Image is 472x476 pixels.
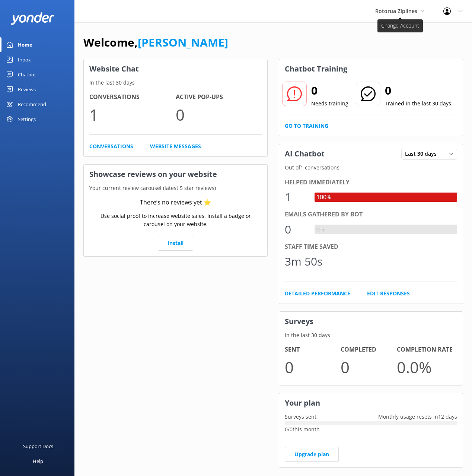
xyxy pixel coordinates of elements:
[341,345,396,355] h4: Completed
[279,393,463,413] h3: Your plan
[315,225,326,234] div: 0%
[89,142,133,150] a: Conversations
[285,220,307,238] div: 0
[311,82,348,99] h2: 0
[158,236,193,251] a: Install
[150,142,201,150] a: Website Messages
[84,59,267,79] h3: Website Chat
[279,59,353,79] h3: Chatbot Training
[385,99,451,108] p: Trained in the last 30 days
[83,34,228,51] h1: Welcome,
[279,312,463,331] h3: Surveys
[285,122,328,130] a: Go to Training
[84,184,267,192] p: Your current review carousel (latest 5 star reviews)
[84,79,267,87] p: In the last 30 days
[33,454,43,469] div: Help
[285,178,457,187] div: Helped immediately
[341,355,396,380] p: 0
[285,355,341,380] p: 0
[385,82,451,99] h2: 0
[279,144,330,164] h3: AI Chatbot
[89,92,176,102] h4: Conversations
[18,37,32,52] div: Home
[18,112,36,127] div: Settings
[285,253,322,270] div: 3m 50s
[138,35,228,50] a: [PERSON_NAME]
[18,97,46,112] div: Recommend
[315,193,333,202] div: 100%
[23,439,53,454] div: Support Docs
[89,212,262,229] p: Use social proof to increase website sales. Install a badge or carousel on your website.
[367,289,410,298] a: Edit Responses
[397,355,453,380] p: 0.0 %
[279,413,322,421] p: Surveys sent
[397,345,453,355] h4: Completion Rate
[279,331,463,339] p: In the last 30 days
[285,242,457,252] div: Staff time saved
[373,413,463,421] p: Monthly usage resets in 12 days
[311,99,348,108] p: Needs training
[176,92,262,102] h4: Active Pop-ups
[279,164,463,172] p: Out of 1 conversations
[18,82,36,97] div: Reviews
[285,188,307,206] div: 1
[18,52,31,67] div: Inbox
[285,345,341,355] h4: Sent
[285,210,457,219] div: Emails gathered by bot
[18,67,36,82] div: Chatbot
[285,425,457,434] p: 0 / 0 this month
[285,289,350,298] a: Detailed Performance
[405,150,441,158] span: Last 30 days
[375,7,417,15] span: Rotorua Ziplines
[89,102,176,127] p: 1
[285,447,339,462] a: Upgrade plan
[84,165,267,184] h3: Showcase reviews on your website
[176,102,262,127] p: 0
[140,198,211,207] div: There’s no reviews yet ⭐
[11,12,54,25] img: yonder-white-logo.png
